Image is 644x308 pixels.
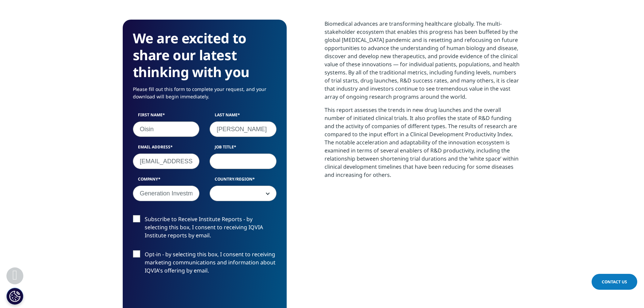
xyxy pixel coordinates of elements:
[133,112,200,121] label: First Name
[210,144,277,153] label: Job Title
[133,215,277,243] label: Subscribe to Receive Institute Reports - by selecting this box, I consent to receiving IQVIA Inst...
[592,274,637,290] a: Contact Us
[133,144,200,153] label: Email Address
[210,176,277,186] label: Country/Region
[325,106,522,184] p: This report assesses the trends in new drug launches and the overall number of initiated clinical...
[325,20,522,106] p: Biomedical advances are transforming healthcare globally. The multi-stakeholder ecosystem that en...
[133,86,277,105] p: Please fill out this form to complete your request, and your download will begin immediately.
[133,250,277,278] label: Opt-in - by selecting this box, I consent to receiving marketing communications and information a...
[602,279,627,285] span: Contact Us
[133,30,277,80] h3: We are excited to share our latest thinking with you
[133,176,200,186] label: Company
[210,112,277,121] label: Last Name
[6,288,23,305] button: Cookie Settings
